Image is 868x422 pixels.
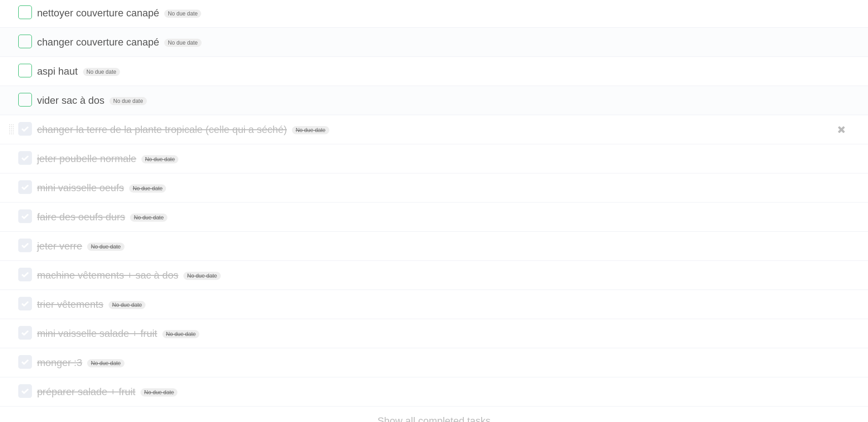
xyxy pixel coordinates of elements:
[18,355,32,369] label: Done
[37,153,139,164] span: jeter poubelle normale
[37,328,160,339] span: mini vaisselle salade + fruit
[18,384,32,398] label: Done
[140,388,177,397] span: No due date
[37,7,161,19] span: nettoyer couverture canapé
[18,93,32,107] label: Done
[18,180,32,194] label: Done
[109,301,146,309] span: No due date
[83,68,120,76] span: No due date
[37,36,161,48] span: changer couverture canapé
[37,66,80,77] span: aspi haut
[18,326,32,340] label: Done
[18,5,32,19] label: Done
[164,39,201,47] span: No due date
[18,64,32,77] label: Done
[87,359,124,367] span: No due date
[18,122,32,136] label: Done
[37,211,127,223] span: faire des oeufs durs
[130,214,167,222] span: No due date
[18,297,32,310] label: Done
[18,35,32,48] label: Done
[37,386,138,397] span: préparer salade + fruit
[37,357,84,368] span: monger :3
[141,155,178,163] span: No due date
[129,184,166,193] span: No due date
[37,124,289,135] span: changer la terre de la plante tropicale (celle qui a séché)
[37,182,126,193] span: mini vaisselle oeufs
[18,151,32,165] label: Done
[164,10,201,18] span: No due date
[37,269,181,281] span: machine vêtements + sac à dos
[37,240,84,252] span: jeter verre
[37,95,107,106] span: vider sac à dos
[87,243,124,251] span: No due date
[37,299,106,310] span: trier vêtements
[18,209,32,223] label: Done
[18,239,32,252] label: Done
[183,272,220,280] span: No due date
[109,97,146,105] span: No due date
[162,330,199,338] span: No due date
[292,126,329,134] span: No due date
[18,268,32,281] label: Done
